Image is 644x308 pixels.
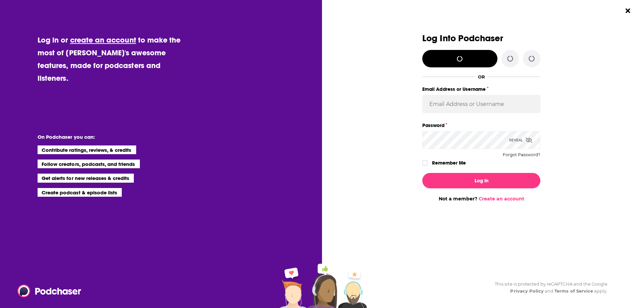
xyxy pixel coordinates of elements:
[38,145,136,154] li: Contribute ratings, reviews, & credits
[422,173,540,188] button: Log In
[422,95,540,113] input: Email Address or Username
[478,74,485,79] div: OR
[489,281,607,295] div: This site is protected by reCAPTCHA and the Google and apply.
[509,131,532,149] div: Reveal
[479,196,524,202] a: Create an account
[510,288,544,294] a: Privacy Policy
[38,174,134,182] li: Get alerts for new releases & credits
[422,85,540,94] label: Email Address or Username
[422,34,540,43] h3: Log Into Podchaser
[432,159,466,167] label: Remember Me
[503,152,540,157] button: Forgot Password?
[38,134,172,140] li: On Podchaser you can:
[70,35,136,45] a: create an account
[422,196,540,202] div: Not a member?
[422,121,540,130] label: Password
[38,160,140,168] li: Follow creators, podcasts, and friends
[38,188,122,197] li: Create podcast & episode lists
[17,285,76,297] a: Podchaser - Follow, Share and Rate Podcasts
[554,288,593,294] a: Terms of Service
[622,4,634,17] button: Close Button
[17,285,82,297] img: Podchaser - Follow, Share and Rate Podcasts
